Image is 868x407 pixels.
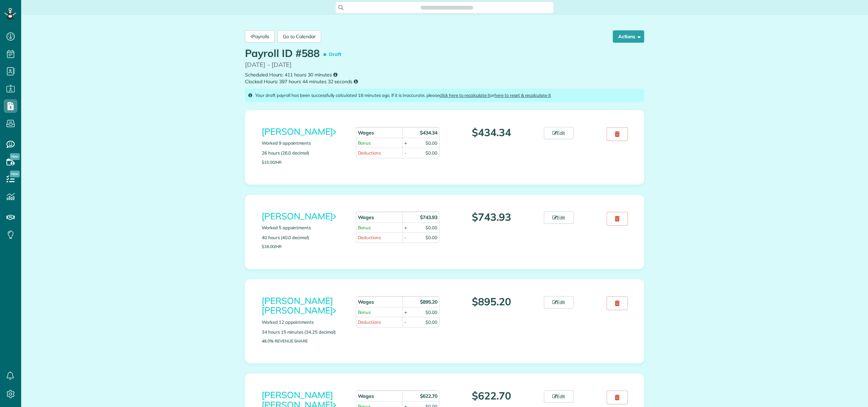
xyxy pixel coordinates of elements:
span: Search ZenMaid… [428,4,466,11]
div: + [404,224,407,231]
p: 48.0% Revenue Share [262,339,346,343]
div: $0.00 [425,319,437,325]
p: Worked 9 appointments [262,140,346,146]
a: here to reset & recalculate it [494,92,551,98]
a: click here to recalculate it [439,92,490,98]
div: Your draft payroll has been successfully calculated 18 minutes ago. If it is inaccurate, please or [245,89,644,102]
a: [PERSON_NAME] [262,126,336,137]
div: $0.00 [425,140,437,146]
strong: Wages [358,393,374,399]
a: [PERSON_NAME] [PERSON_NAME] [262,295,336,316]
div: $0.00 [425,224,437,231]
a: Go to Calendar [277,30,321,43]
div: $0.00 [425,234,437,241]
p: Worked 5 appointments [262,224,346,231]
p: 40 hours (40.0 decimal) [262,234,346,241]
td: Deductions [356,232,403,243]
span: New [10,153,20,160]
div: $0.00 [425,309,437,316]
small: Scheduled Hours: 411 hours 30 minutes Clocked Hours: 397 hours 44 minutes 32 seconds [245,71,644,85]
h1: Payroll ID #588 [245,48,344,60]
p: $622.70 [450,390,534,402]
a: Edit [544,296,574,308]
p: $15.00/hr [262,160,346,164]
strong: $743.93 [420,214,437,220]
div: - [404,234,406,241]
strong: $434.34 [420,130,437,136]
a: Edit [544,127,574,139]
a: Edit [544,390,574,403]
p: [DATE] - [DATE] [245,60,644,70]
div: $0.00 [425,150,437,156]
div: + [404,309,407,316]
p: $743.93 [450,212,534,223]
a: Edit [544,212,574,224]
p: $434.34 [450,127,534,138]
strong: $895.20 [420,299,437,305]
div: - [404,150,406,156]
a: [PERSON_NAME] [262,210,336,222]
p: 34 hours 15 minutes (34.25 decimal) [262,329,346,335]
p: $18.00/hr [262,244,346,249]
td: Bonus [356,138,403,148]
p: Worked 12 appointments [262,319,346,325]
button: Actions [613,30,644,43]
a: Payrolls [245,30,275,43]
div: - [404,319,406,325]
span: Draft [325,48,344,60]
td: Deductions [356,148,403,158]
td: Bonus [356,307,403,317]
div: + [404,140,407,146]
p: 26 hours (26.0 decimal) [262,150,346,156]
span: New [10,171,20,177]
strong: $622.70 [420,393,437,399]
strong: Wages [358,299,374,305]
strong: Wages [358,214,374,220]
td: Bonus [356,222,403,233]
strong: Wages [358,130,374,136]
p: $895.20 [450,296,534,307]
td: Deductions [356,317,403,327]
